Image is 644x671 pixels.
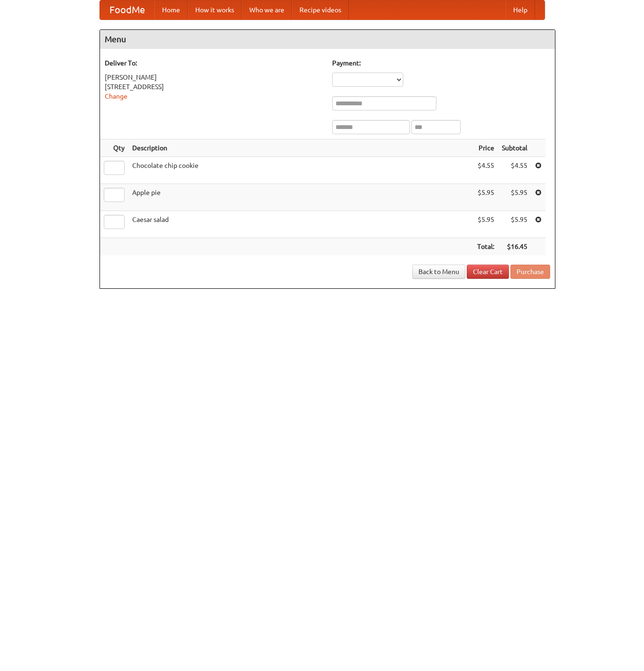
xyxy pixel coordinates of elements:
[473,139,498,157] th: Price
[105,92,127,100] a: Change
[498,211,531,238] td: $5.95
[506,0,535,19] a: Help
[510,265,550,279] button: Purchase
[498,139,531,157] th: Subtotal
[105,82,323,92] div: [STREET_ADDRESS]
[100,30,555,49] h4: Menu
[473,238,498,256] th: Total:
[128,211,473,238] td: Caesar salad
[128,139,473,157] th: Description
[100,0,154,19] a: FoodMe
[154,0,188,19] a: Home
[473,184,498,211] td: $5.95
[242,0,292,19] a: Who we are
[105,58,323,68] h5: Deliver To:
[498,184,531,211] td: $5.95
[498,238,531,256] th: $16.45
[292,0,349,19] a: Recipe videos
[188,0,242,19] a: How it works
[473,211,498,238] td: $5.95
[467,265,509,279] a: Clear Cart
[412,265,465,279] a: Back to Menu
[128,157,473,184] td: Chocolate chip cookie
[128,184,473,211] td: Apple pie
[100,139,128,157] th: Qty
[105,73,323,82] div: [PERSON_NAME]
[498,157,531,184] td: $4.55
[473,157,498,184] td: $4.55
[332,58,550,68] h5: Payment:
